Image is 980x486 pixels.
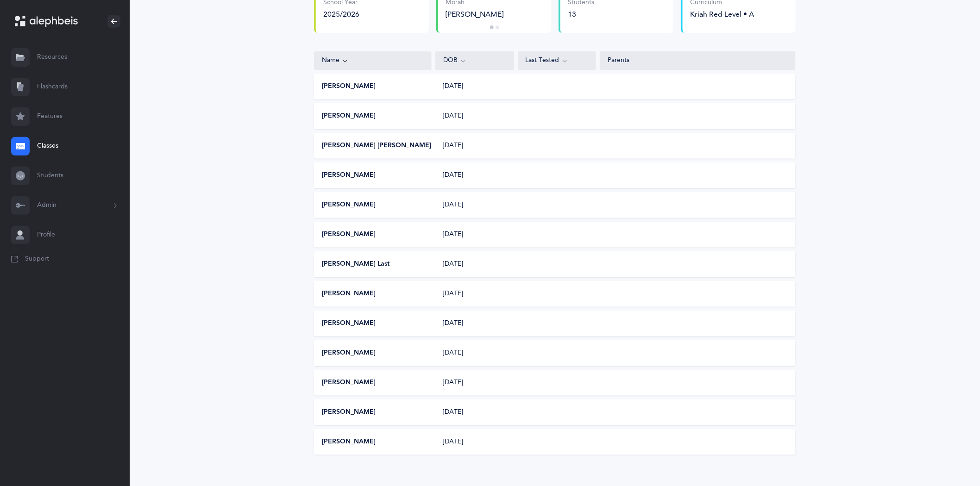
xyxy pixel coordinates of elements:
button: [PERSON_NAME] [322,349,376,358]
div: 13 [568,9,594,19]
button: [PERSON_NAME] [PERSON_NAME] Ami [322,141,445,150]
button: [PERSON_NAME] [322,437,376,447]
button: [PERSON_NAME] [322,378,376,387]
button: [PERSON_NAME] Last [322,260,389,269]
span: Support [25,255,49,264]
div: [DATE] [436,408,514,417]
button: [PERSON_NAME] [322,112,376,121]
button: [PERSON_NAME] [322,230,376,239]
div: [DATE] [436,171,514,180]
button: 2 [496,25,499,29]
div: [DATE] [436,319,514,328]
button: 1 [490,25,494,29]
div: [DATE] [436,200,514,210]
button: [PERSON_NAME] [322,171,376,180]
div: Kriah Red Level • A [690,9,754,19]
div: [DATE] [436,437,514,447]
button: [PERSON_NAME] [322,200,376,210]
div: [DATE] [436,289,514,299]
div: [DATE] [436,378,514,387]
div: DOB [443,56,506,66]
div: [DATE] [436,141,514,150]
div: 2025/2026 [323,9,359,19]
iframe: Drift Widget Chat Controller [934,440,969,475]
div: [DATE] [436,82,514,91]
div: [DATE] [436,112,514,121]
button: [PERSON_NAME] [322,408,376,417]
div: Parents [608,56,788,65]
div: [DATE] [436,349,514,358]
button: [PERSON_NAME] [322,82,376,91]
div: [DATE] [436,230,514,239]
div: [PERSON_NAME] [446,9,544,19]
div: [DATE] [436,260,514,269]
div: Last Tested [526,56,589,66]
div: Name [322,56,424,66]
button: [PERSON_NAME] [322,319,376,328]
button: [PERSON_NAME] [322,289,376,299]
